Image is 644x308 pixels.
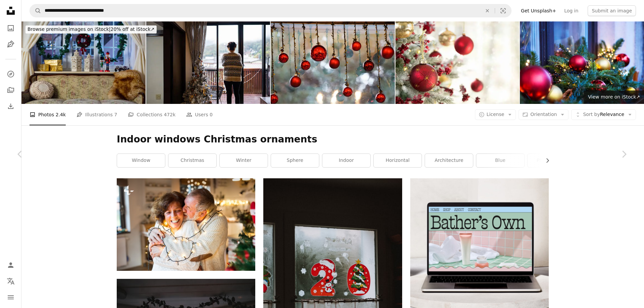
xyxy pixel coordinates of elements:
[480,4,495,17] button: Clear
[30,4,41,17] button: Search Unsplash
[583,111,624,118] span: Relevance
[425,154,473,167] a: architecture
[128,104,175,125] a: Collections 472k
[530,112,557,117] span: Orientation
[220,154,268,167] a: winter
[4,83,17,97] a: Collections
[28,26,110,32] span: Browse premium images on iStock |
[519,109,569,120] button: Orientation
[583,112,600,117] span: Sort by
[271,154,319,167] a: sphere
[560,5,582,16] a: Log in
[168,154,216,167] a: christmas
[21,21,161,38] a: Browse premium images on iStock|20% off at iStock↗
[271,21,395,104] img: Decoration of the window
[571,109,636,120] button: Sort byRelevance
[117,222,255,228] a: Beautiful senior couple in white woolen sweaters hugging at home. Man and woman having fun at Chr...
[164,111,175,118] span: 472k
[114,111,117,118] span: 7
[21,21,146,104] img: Living room decorated with christmas ornaments
[117,154,165,167] a: window
[117,133,549,145] h1: Indoor windows Christmas ornaments
[76,104,117,125] a: Illustrations 7
[186,104,213,125] a: Users 0
[4,67,17,81] a: Explore
[263,279,402,285] a: red and white heart wall decor
[588,5,636,16] button: Submit an image
[475,109,516,120] button: License
[374,154,422,167] a: horizontal
[210,111,213,118] span: 0
[541,154,549,167] button: scroll list to the right
[117,178,255,270] img: Beautiful senior couple in white woolen sweaters hugging at home. Man and woman having fun at Chr...
[520,21,644,104] img: Festive window decor with red and gold Christmas ornaments and pine garland. Closeup of Xmas baub...
[588,94,640,100] span: View more on iStock ↗
[476,154,524,167] a: blue
[584,90,644,104] a: View more on iStock↗
[517,5,560,16] a: Get Unsplash+
[4,38,17,51] a: Illustrations
[4,258,17,272] a: Log in / Sign up
[495,4,511,17] button: Visual search
[146,21,270,104] img: portrait of a beautiful woman look at the view on Christmas day
[528,154,576,167] a: photography
[30,4,512,17] form: Find visuals sitewide
[395,21,520,104] img: Christmas Tree in Front of a Window
[4,291,17,304] button: Menu
[28,26,155,32] span: 20% off at iStock ↗
[4,100,17,113] a: Download History
[4,274,17,288] button: Language
[487,112,504,117] span: License
[4,21,17,35] a: Photos
[322,154,370,167] a: indoor
[604,122,644,186] a: Next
